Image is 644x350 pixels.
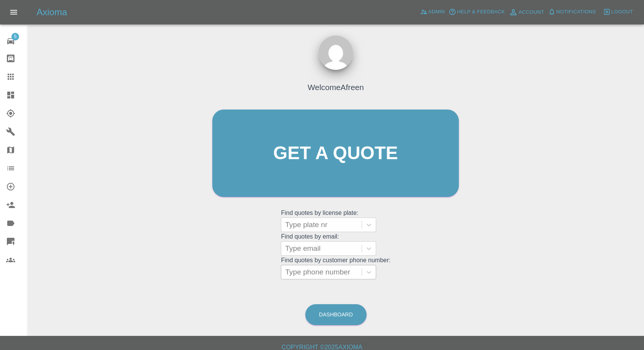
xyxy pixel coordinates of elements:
span: 5 [11,33,19,40]
button: Logout [601,6,635,18]
a: Dashboard [305,304,367,325]
img: ... [319,35,353,70]
h4: Welcome Afreen [308,81,364,93]
grid: Find quotes by email: [281,233,390,256]
span: Admin [428,8,445,16]
grid: Find quotes by license plate: [281,210,390,232]
button: Help & Feedback [447,6,506,18]
button: Notifications [546,6,598,18]
h5: Axioma [37,6,67,18]
span: Help & Feedback [457,8,505,16]
span: Account [519,8,544,17]
button: Open drawer [5,3,23,21]
a: Account [507,6,546,18]
grid: Find quotes by customer phone number: [281,257,390,279]
a: Get a quote [212,110,459,197]
span: Notifications [556,8,596,16]
span: Logout [611,8,633,16]
a: Admin [418,6,447,18]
